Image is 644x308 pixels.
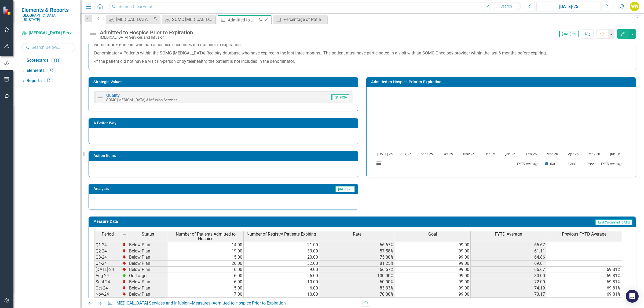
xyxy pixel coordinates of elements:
td: Below Plan [128,248,168,254]
td: 4.00 [168,298,244,304]
svg: Interactive chart [372,91,628,172]
span: Denominator = Patients within the SOMC [MEDICAL_DATA] Registry database who have expired in the l... [94,50,547,56]
small: [GEOGRAPHIC_DATA][US_STATE] [21,13,75,22]
h3: Admitted to Hospice Prior to Expiration [371,80,633,84]
img: 8DAGhfEEPCf229AAAAAElFTkSuQmCC [122,232,127,236]
text: May-26 [588,151,600,156]
div: Chart. Highcharts interactive chart. [372,91,630,172]
td: Dec-24 [94,298,121,304]
td: 69.81 [471,261,546,267]
td: 57.58% [319,248,395,254]
text: Jan-26 [505,151,515,156]
text: Jun-26 [610,151,620,156]
td: Below Plan [128,298,168,304]
td: 99.00 [395,267,471,273]
td: 69.81% [546,298,622,304]
td: 99.00 [395,254,471,261]
td: 6.00 [168,273,244,279]
td: 14.00 [168,242,244,248]
td: 57.14% [319,298,395,304]
td: 70.83 [471,298,546,304]
a: Scorecards [27,57,49,64]
img: Not Defined [89,30,97,38]
button: WW [630,2,639,11]
td: [DATE]-24 [94,267,121,273]
td: Q3-24 [94,254,121,261]
td: 74.19 [471,285,546,291]
h3: Analysis [93,187,206,191]
td: Below Plan [128,261,168,267]
td: 99.00 [395,248,471,254]
td: 66.67 [471,267,546,273]
td: 70.00% [319,291,395,298]
button: Show Rate [545,161,557,166]
td: 10.00 [244,279,319,285]
td: Q1-24 [94,242,121,248]
div: [MEDICAL_DATA] Services and Infusion [100,35,193,39]
div: Admitted to Hospice Prior to Expiration [100,30,193,35]
div: 59 [47,68,56,73]
td: 69.81% [546,291,622,298]
img: TnMDeAgwAPMxUmUi88jYAAAAAElFTkSuQmCC [122,280,126,284]
small: SOMC [MEDICAL_DATA] & Infusion Services [106,98,177,102]
div: 19 [44,79,53,83]
td: Below Plan [128,242,168,248]
td: 66.67% [319,267,395,273]
td: 61.11 [471,248,546,254]
img: TnMDeAgwAPMxUmUi88jYAAAAAElFTkSuQmCC [122,286,126,290]
td: 69.81% [546,285,622,291]
h3: Action Items [93,154,355,158]
img: TnMDeAgwAPMxUmUi88jYAAAAAElFTkSuQmCC [122,255,126,259]
span: [DATE]-25 [559,31,579,37]
td: 69.81% [546,273,622,279]
img: TnMDeAgwAPMxUmUi88jYAAAAAElFTkSuQmCC [122,249,126,253]
td: 5.00 [168,285,244,291]
td: Below Plan [128,285,168,291]
td: 69.81% [546,279,622,285]
td: 32.00 [244,261,319,267]
td: 21.00 [244,242,319,248]
img: Not Defined [97,94,104,101]
span: Period [102,232,114,237]
text: Sept-25 [421,151,433,156]
span: FYTD Average [495,232,522,237]
div: Open Intercom Messenger [626,290,639,303]
a: Quality [106,93,120,98]
td: 80.00 [471,273,546,279]
img: TnMDeAgwAPMxUmUi88jYAAAAAElFTkSuQmCC [122,243,126,247]
a: Measures [192,300,210,306]
td: 73.17 [471,291,546,298]
td: Below Plan [128,291,168,298]
button: Show Goal [563,161,576,166]
td: 99.00 [395,273,471,279]
td: 83.33% [319,285,395,291]
a: SOMC [MEDICAL_DATA] & Infusion Services Summary Page [163,16,214,23]
a: [MEDICAL_DATA] Services and Infusion Dashboard [107,16,152,23]
td: 20.00 [244,254,319,261]
div: Admitted to Hospice Prior to Expiration [213,300,286,306]
button: [DATE]-25 [536,2,601,11]
a: Percentage of Patients Who Died From [MEDICAL_DATA] Admitted to Hospice For < 3 Days [275,16,326,23]
td: 99.00 [395,242,471,248]
div: Percentage of Patients Who Died From [MEDICAL_DATA] Admitted to Hospice For < 3 Days [284,16,326,23]
td: 6.00 [168,279,244,285]
td: 99.00 [395,261,471,267]
td: 7.00 [168,291,244,298]
span: Elements & Reports [21,7,75,13]
text: Nov-25 [463,151,474,156]
td: Below Plan [128,279,168,285]
td: 99.00 [395,291,471,298]
td: 75.00% [319,254,395,261]
h3: Strategic Values [93,80,355,84]
button: Show Previous FYTD Average [581,161,623,166]
span: Search [500,4,512,8]
div: [DATE]-25 [538,3,599,10]
text: Oct-25 [442,151,453,156]
div: SOMC [MEDICAL_DATA] & Infusion Services Summary Page [172,16,214,23]
td: 26.00 [168,261,244,267]
td: Sept-24 [94,279,121,285]
td: 64.86 [471,254,546,261]
span: Previous FYTD Average [562,232,606,237]
td: 10.00 [244,291,319,298]
td: On Target [128,273,168,279]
